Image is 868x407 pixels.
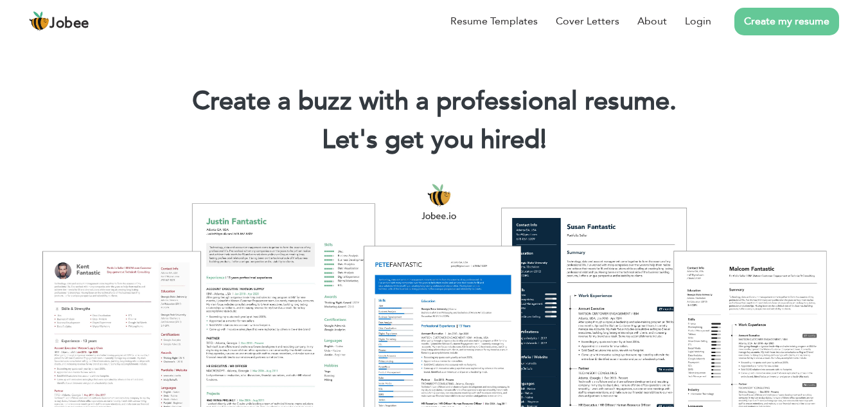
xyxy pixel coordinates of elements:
[29,11,89,32] a: Jobee
[540,122,546,158] span: |
[29,11,49,32] img: jobee.io
[49,17,89,31] span: Jobee
[19,123,849,157] h2: Let's
[734,8,839,35] a: Create my resume
[637,14,667,29] a: About
[450,14,538,29] a: Resume Templates
[19,85,849,118] h1: Create a buzz with a professional resume.
[385,122,547,158] span: get you hired!
[685,14,711,29] a: Login
[556,14,619,29] a: Cover Letters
